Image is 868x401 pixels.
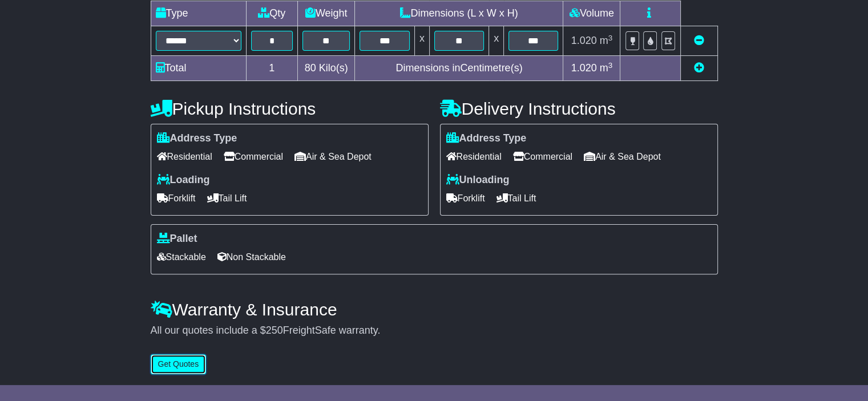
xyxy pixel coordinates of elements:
[246,1,297,26] td: Qty
[608,61,613,70] sup: 3
[157,189,196,207] span: Forklift
[157,148,212,165] span: Residential
[571,62,597,74] span: 1.020
[151,354,207,374] button: Get Quotes
[157,174,210,187] label: Loading
[446,148,502,165] span: Residential
[414,26,429,56] td: x
[297,56,355,81] td: Kilo(s)
[694,62,704,74] a: Add new item
[217,248,286,266] span: Non Stackable
[584,148,661,165] span: Air & Sea Depot
[694,35,704,46] a: Remove this item
[600,62,613,74] span: m
[157,248,206,266] span: Stackable
[297,1,355,26] td: Weight
[246,56,297,81] td: 1
[513,148,572,165] span: Commercial
[355,56,563,81] td: Dimensions in Centimetre(s)
[600,35,613,46] span: m
[266,325,283,336] span: 250
[305,62,316,74] span: 80
[207,189,247,207] span: Tail Lift
[157,132,237,145] label: Address Type
[446,174,510,187] label: Unloading
[446,132,527,145] label: Address Type
[489,26,504,56] td: x
[355,1,563,26] td: Dimensions (L x W x H)
[294,148,372,165] span: Air & Sea Depot
[157,233,197,245] label: Pallet
[151,99,429,118] h4: Pickup Instructions
[563,1,620,26] td: Volume
[608,34,613,42] sup: 3
[151,56,246,81] td: Total
[446,189,485,207] span: Forklift
[440,99,718,118] h4: Delivery Instructions
[224,148,283,165] span: Commercial
[496,189,536,207] span: Tail Lift
[151,300,718,319] h4: Warranty & Insurance
[571,35,597,46] span: 1.020
[151,325,718,337] div: All our quotes include a $ FreightSafe warranty.
[151,1,246,26] td: Type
